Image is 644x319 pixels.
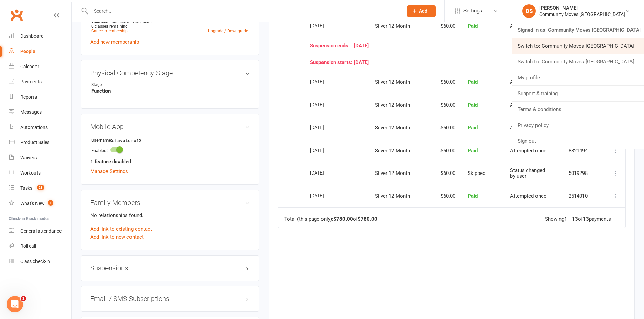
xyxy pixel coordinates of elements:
div: Waivers [20,155,37,160]
div: Showing of payments [545,216,611,222]
div: [DATE] [310,122,341,132]
td: $60.00 [426,139,461,162]
a: Upgrade / Downgrade [208,29,248,33]
h3: Family Members [90,199,250,206]
div: People [20,49,35,54]
a: My profile [512,70,644,85]
div: [DATE] [310,99,341,110]
a: Messages [9,105,71,120]
a: Reports [9,89,71,105]
a: Add new membership [90,39,139,45]
span: 0 classes remaining [91,24,128,29]
div: DS [522,4,536,18]
span: Silver 12 Month [375,125,410,131]
a: People [9,44,71,59]
div: [PERSON_NAME] [539,5,625,11]
div: [DATE] [310,145,341,155]
iframe: Intercom live chat [7,296,23,312]
a: Cancel membership [91,29,128,33]
a: Workouts [9,165,71,181]
input: Search... [89,6,398,16]
span: Attempted once [510,102,546,108]
h3: Email / SMS Subscriptions [90,295,250,302]
strong: 1 - 13 [564,216,578,222]
a: Waivers [9,150,71,165]
div: [DATE] [310,76,341,87]
div: Tasks [20,185,32,191]
a: Dashboard [9,29,71,44]
a: Class kiosk mode [9,254,71,269]
span: Suspension ends: [310,43,354,49]
div: Product Sales [20,140,49,145]
span: Status changed by user [510,167,545,179]
div: [DATE] [310,60,595,65]
span: Attempted once [510,148,546,154]
div: [DATE] [310,43,595,49]
strong: sfavaloro12 [112,137,151,144]
span: 1 [21,296,26,301]
div: [DATE] [310,20,341,31]
a: Switch to: Community Moves [GEOGRAPHIC_DATA] [512,38,644,54]
td: $60.00 [426,162,461,185]
div: Payments [20,79,42,84]
td: $60.00 [426,15,461,37]
a: Sign out [512,133,644,149]
div: Total (this page only): of [284,216,377,222]
div: Workouts [20,170,41,176]
td: $60.00 [426,116,461,139]
div: [DATE] [310,167,341,178]
span: Paid [468,102,478,108]
a: Manage Settings [90,168,128,175]
div: Dashboard [20,33,44,39]
span: Paid [468,23,478,29]
a: General attendance kiosk mode [9,223,71,239]
a: Automations [9,120,71,135]
span: Skipped [468,170,485,176]
span: Attempted once [510,23,546,29]
td: $60.00 [426,71,461,94]
a: Switch to: Community Moves [GEOGRAPHIC_DATA] [512,54,644,70]
td: 8821494 [563,139,601,162]
div: Roll call [20,243,36,249]
strong: $780.00 [358,216,377,222]
div: What's New [20,201,45,206]
h3: Mobile App [90,123,250,130]
button: Add [407,5,436,17]
a: Clubworx [8,7,25,24]
span: Paid [468,148,478,154]
span: Settings [463,3,482,19]
a: Add link to existing contact [90,225,152,233]
a: Add link to new contact [90,233,144,241]
span: Add [419,8,427,14]
td: $60.00 [426,94,461,116]
span: Silver 12 Month [375,193,410,199]
a: Signed in as: Community Moves [GEOGRAPHIC_DATA] [512,22,644,38]
span: Paid [468,125,478,131]
a: Privacy policy [512,117,644,133]
td: 2514010 [563,185,601,208]
a: Product Sales [9,135,71,150]
span: 28 [37,185,44,190]
div: Community Moves [GEOGRAPHIC_DATA] [539,11,625,17]
span: Silver 12 Month [375,79,410,85]
p: No relationships found. [90,211,250,219]
strong: 1 feature disabled [90,158,131,166]
div: Messages [20,109,42,115]
span: Silver 12 Month [375,170,410,176]
div: Stage [91,82,147,88]
h3: Suspensions [90,264,250,272]
div: Calendar [20,64,39,69]
div: Class check-in [20,259,50,264]
span: Silver 12 Month [375,148,410,154]
a: Terms & conditions [512,102,644,117]
span: Attempted once [510,193,546,199]
div: General attendance [20,228,62,234]
div: Reports [20,94,37,100]
td: $60.00 [426,185,461,208]
strong: $780.00 [333,216,353,222]
div: Automations [20,125,48,130]
span: Suspension starts: [310,60,354,65]
span: Paid [468,193,478,199]
li: Enabled: [90,144,250,155]
a: What's New1 [9,196,71,211]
